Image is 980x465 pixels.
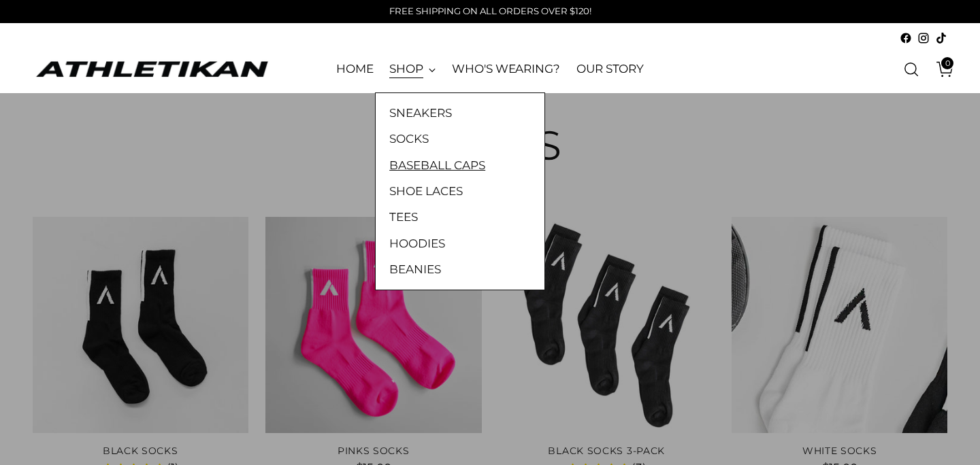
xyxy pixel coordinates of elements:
a: Open search modal [898,56,925,83]
p: FREE SHIPPING ON ALL ORDERS OVER $120! [389,5,591,18]
a: OUR STORY [576,54,644,84]
a: WHO'S WEARING? [452,54,560,84]
a: HOME [336,54,374,84]
a: ATHLETIKAN [33,58,271,80]
span: 0 [941,57,953,69]
a: Open cart modal [926,56,953,83]
a: SHOP [389,54,436,84]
